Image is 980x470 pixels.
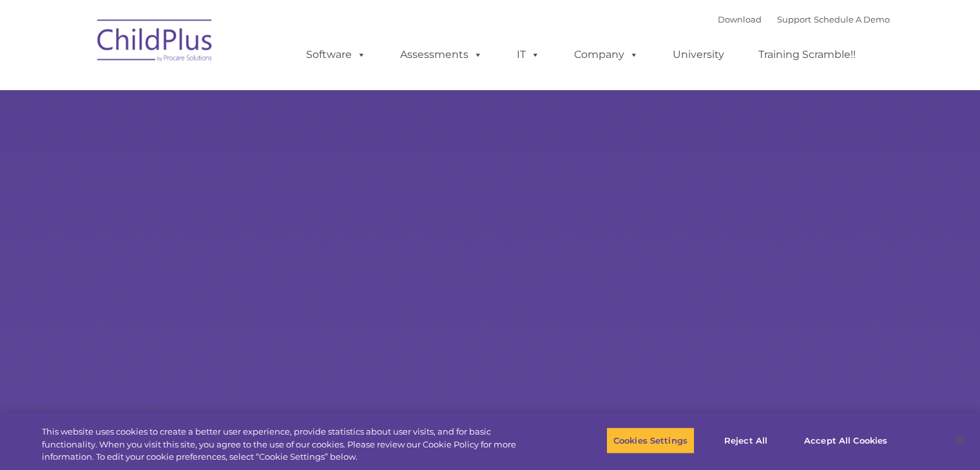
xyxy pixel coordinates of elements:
a: Download [718,14,762,24]
a: University [660,42,737,68]
button: Accept All Cookies [797,427,894,454]
a: Assessments [387,42,495,68]
a: Software [293,42,379,68]
a: Support [777,14,811,24]
a: Schedule A Demo [814,14,890,24]
button: Reject All [706,427,786,454]
a: IT [504,42,553,68]
a: Company [561,42,651,68]
button: Cookies Settings [606,427,695,454]
font: | [718,14,890,24]
img: ChildPlus by Procare Solutions [91,10,220,75]
button: Close [945,426,974,455]
div: This website uses cookies to create a better user experience, provide statistics about user visit... [42,426,539,464]
a: Training Scramble!! [745,42,869,68]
